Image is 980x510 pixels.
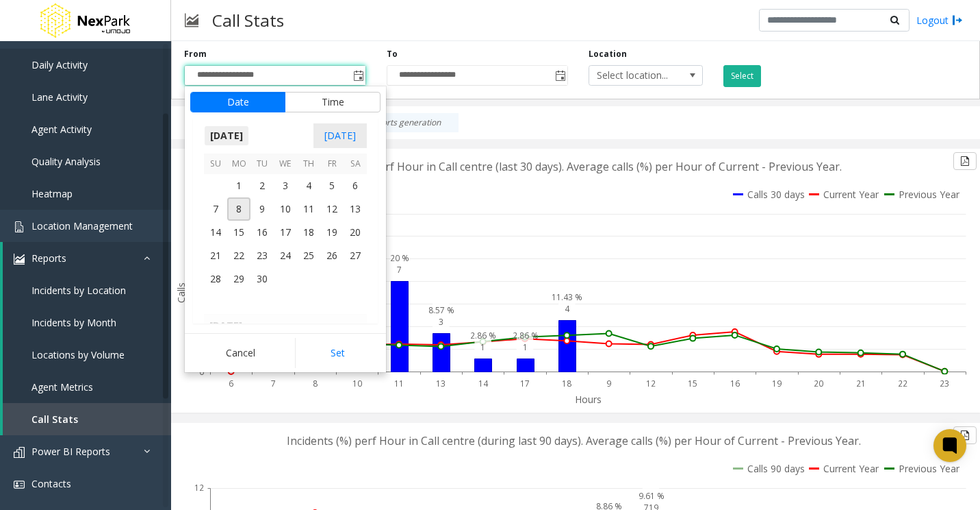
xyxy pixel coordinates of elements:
span: 27 [344,244,367,267]
th: We [274,154,297,175]
text: 9 [606,378,611,389]
td: Friday, September 12, 2025 [320,197,344,221]
span: 5 [320,174,344,197]
text: Hours [575,393,602,406]
td: Tuesday, September 23, 2025 [250,244,274,267]
span: 16 [250,221,274,244]
a: Reports [3,242,171,274]
td: Friday, September 19, 2025 [320,221,344,244]
span: 23 [250,244,274,267]
span: 10 [274,197,297,221]
button: Date tab [190,92,285,112]
span: 25 [297,244,320,267]
text: Calls [175,282,188,303]
text: 19 [772,378,782,389]
img: 'icon' [14,447,25,458]
button: Set [295,338,381,368]
span: 21 [204,244,227,267]
span: [DATE] [204,125,249,146]
span: 2 [250,174,274,197]
span: Reports [31,252,66,265]
text: 12 [194,482,204,494]
button: Select [723,65,761,87]
th: Fr [320,154,344,175]
text: Incidents (%) perf Hour in Call centre (last 30 days). Average calls (%) per Hour of Current - Pr... [305,159,842,174]
th: [DATE] [204,314,367,337]
span: 14 [204,221,227,244]
td: Saturday, September 6, 2025 [344,174,367,197]
text: 4 [565,303,570,315]
td: Thursday, September 18, 2025 [297,221,320,244]
th: Tu [250,154,274,175]
span: 26 [320,244,344,267]
td: Thursday, September 25, 2025 [297,244,320,267]
th: Su [204,154,227,175]
text: 6 [229,378,233,389]
td: Thursday, September 11, 2025 [297,197,320,221]
text: 7 [397,264,402,276]
span: 24 [274,244,297,267]
span: 18 [297,221,320,244]
td: Monday, September 15, 2025 [227,221,250,244]
td: Sunday, September 21, 2025 [204,244,227,267]
img: pageIcon [185,3,198,37]
text: 9.61 % [639,490,665,502]
text: 11 [394,378,404,389]
span: 9 [250,197,274,221]
span: 6 [344,174,367,197]
td: Wednesday, September 17, 2025 [274,221,297,244]
th: Th [297,154,320,175]
td: Sunday, September 14, 2025 [204,221,227,244]
text: 11.43 % [552,291,582,303]
td: Tuesday, September 30, 2025 [250,267,274,291]
button: Cancel [190,338,291,368]
span: Quality Analysis [31,155,101,168]
text: 1 [523,341,528,353]
text: 20 [814,378,823,389]
td: Friday, September 5, 2025 [320,174,344,197]
a: Call Stats [3,403,171,435]
span: 13 [344,197,367,221]
span: Call Stats [31,413,78,426]
text: 20 % [390,252,409,264]
span: Incidents by Location [31,284,126,297]
td: Saturday, September 13, 2025 [344,197,367,221]
text: 12 [646,378,656,389]
span: 12 [320,197,344,221]
text: 2.86 % [470,330,496,341]
td: Thursday, September 4, 2025 [297,174,320,197]
span: Toggle popup [350,66,365,85]
text: 22 [898,378,907,389]
span: Incidents by Month [31,316,116,329]
td: Monday, September 8, 2025 [227,197,250,221]
button: Export to pdf [953,426,977,444]
span: Heatmap [31,187,73,200]
span: 4 [297,174,320,197]
td: Wednesday, September 10, 2025 [274,197,297,221]
text: 14 [478,378,489,389]
span: 15 [227,221,250,244]
label: From [184,48,207,60]
button: Export to pdf [953,152,977,170]
a: Locations by Volume [3,339,171,371]
text: 21 [856,378,866,389]
td: Saturday, September 20, 2025 [344,221,367,244]
label: Location [589,48,627,60]
label: To [387,48,398,60]
text: 13 [436,378,446,389]
img: 'icon' [14,254,25,265]
span: Agent Activity [31,123,92,136]
span: Daily Activity [31,58,88,71]
th: Sa [344,154,367,175]
td: Tuesday, September 16, 2025 [250,221,274,244]
h3: Call Stats [205,3,291,37]
td: Friday, September 26, 2025 [320,244,344,267]
text: 17 [520,378,530,389]
td: Tuesday, September 2, 2025 [250,174,274,197]
a: Incidents by Month [3,306,171,339]
text: 18 [562,378,571,389]
span: Agent Metrics [31,380,93,393]
text: 7 [271,378,276,389]
span: 19 [320,221,344,244]
span: Power BI Reports [31,445,110,458]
